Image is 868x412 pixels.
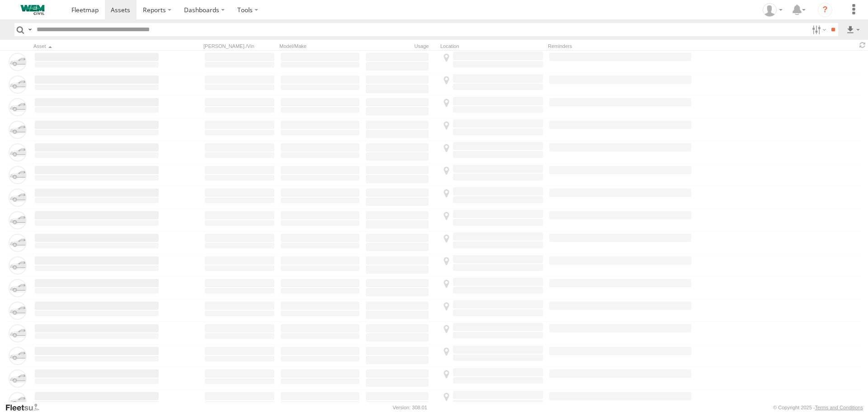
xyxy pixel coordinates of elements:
div: Click to Sort [33,43,160,49]
label: Search Query [26,23,33,36]
i: ? [818,3,832,17]
div: © Copyright 2025 - [773,405,863,410]
div: Version: 308.01 [393,405,427,410]
div: Usage [364,43,437,49]
div: Reminders [548,43,693,49]
label: Export results as... [845,23,861,36]
div: Model/Make [279,43,361,49]
div: Location [440,43,544,49]
div: Robert Towne [759,3,786,17]
div: [PERSON_NAME]./Vin [203,43,276,49]
label: Search Filter Options [808,23,828,36]
a: Visit our Website [5,403,47,412]
a: Terms and Conditions [815,405,863,410]
img: WEMCivilLogo.svg [9,5,56,15]
span: Refresh [857,41,868,49]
